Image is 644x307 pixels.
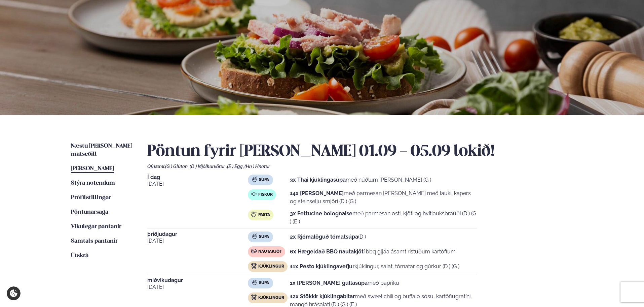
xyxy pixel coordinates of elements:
span: (D ) Mjólkurvörur , [190,164,227,169]
span: Pöntunarsaga [71,209,108,215]
span: (E ) Egg , [227,164,244,169]
span: Pasta [258,212,270,218]
img: chicken.svg [251,263,257,269]
a: Vikulegar pantanir [71,223,121,231]
span: [DATE] [147,237,248,245]
a: Prófílstillingar [71,194,111,202]
p: með parmesan osti, kjöti og hvítlauksbrauði (D ) (G ) (E ) [290,210,477,226]
strong: 2x Rjómalöguð tómatsúpa [290,234,358,240]
span: Fiskur [258,192,273,197]
span: miðvikudagur [147,278,248,283]
img: soup.svg [252,280,257,285]
span: Vikulegar pantanir [71,224,121,229]
p: kjúklingur, salat, tómatar og gúrkur (D ) (G ) [290,263,459,271]
a: [PERSON_NAME] [71,165,114,173]
span: Súpa [259,177,269,183]
span: Samtals pantanir [71,238,118,244]
img: pasta.svg [251,212,257,217]
p: með núðlum [PERSON_NAME] (G ) [290,176,431,184]
strong: 14x [PERSON_NAME] [290,190,344,196]
span: [DATE] [147,283,248,291]
a: Pöntunarsaga [71,208,108,216]
strong: 6x Hægeldað BBQ nautakjöt [290,248,364,255]
p: (D ) [290,233,366,241]
span: Nautakjöt [258,249,282,254]
span: [DATE] [147,180,248,188]
span: [PERSON_NAME] [71,166,114,172]
p: í bbq gljáa ásamt ristuðum kartöflum [290,248,456,256]
strong: 11x Pesto kjúklingavefjur [290,263,354,270]
div: Ofnæmi: [147,164,573,169]
img: fish.svg [251,191,257,197]
span: þriðjudagur [147,232,248,237]
span: Í dag [147,175,248,180]
span: Næstu [PERSON_NAME] matseðill [71,143,132,157]
h2: Pöntun fyrir [PERSON_NAME] 01.09 - 05.09 lokið! [147,142,573,161]
span: Prófílstillingar [71,195,111,201]
img: chicken.svg [251,295,257,300]
span: Súpa [259,234,269,240]
span: (G ) Glúten , [165,164,190,169]
span: Kjúklingur [258,264,284,269]
p: með papriku [290,279,399,287]
a: Útskrá [71,252,88,260]
span: Kjúklingur [258,295,284,301]
img: beef.svg [251,248,257,254]
p: með parmesan [PERSON_NAME] með lauki, kapers og steinselju smjöri (D ) (G ) [290,189,477,206]
a: Stýra notendum [71,179,115,187]
img: soup.svg [252,177,257,182]
span: Súpa [259,280,269,286]
strong: 1x [PERSON_NAME] gúllasúpa [290,280,368,286]
span: Stýra notendum [71,180,115,186]
a: Næstu [PERSON_NAME] matseðill [71,142,134,158]
strong: 12x Stökkir kjúklingabitar [290,293,355,300]
strong: 3x Fettucine bolognaise [290,210,352,217]
span: (Hn ) Hnetur [244,164,270,169]
span: Útskrá [71,253,88,258]
a: Cookie settings [7,286,21,300]
strong: 3x Thai kjúklingasúpa [290,177,346,183]
img: soup.svg [252,234,257,239]
a: Samtals pantanir [71,237,118,245]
